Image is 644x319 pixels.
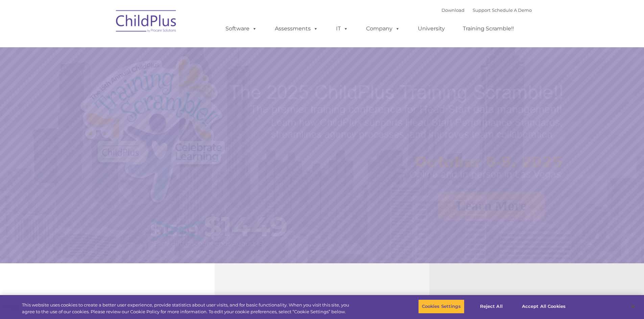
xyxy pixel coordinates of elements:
a: Assessments [268,22,325,35]
button: Accept All Cookies [518,299,569,314]
a: Schedule A Demo [492,7,532,13]
a: Training Scramble!! [456,22,521,35]
div: This website uses cookies to create a better user experience, provide statistics about user visit... [22,302,354,315]
a: Learn More [438,192,545,220]
img: ChildPlus by Procare Solutions [113,5,180,39]
a: Company [359,22,407,35]
font: | [442,7,532,13]
a: Software [219,22,264,35]
a: Support [473,7,491,13]
button: Reject All [470,299,512,314]
a: University [411,22,452,35]
a: Download [442,7,464,13]
button: Cookies Settings [418,299,464,314]
button: Close [626,299,641,314]
a: IT [329,22,355,35]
